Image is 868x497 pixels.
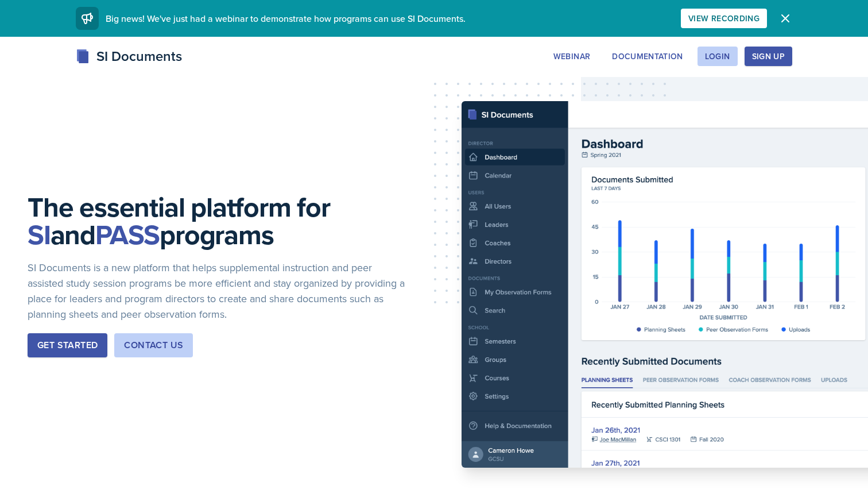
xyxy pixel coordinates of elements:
button: Documentation [604,47,691,66]
div: Contact Us [124,338,183,352]
button: View Recording [681,9,767,28]
button: Webinar [546,47,598,66]
div: Documentation [612,52,683,61]
button: Contact Us [114,333,193,357]
div: Sign Up [752,52,785,61]
button: Sign Up [745,47,792,66]
div: Login [705,52,730,61]
span: Big news! We've just had a webinar to demonstrate how programs can use SI Documents. [106,12,466,25]
div: Get Started [37,338,98,352]
div: Webinar [553,52,590,61]
div: SI Documents [76,46,182,67]
button: Login [697,47,738,66]
div: View Recording [688,14,759,23]
button: Get Started [28,333,107,357]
